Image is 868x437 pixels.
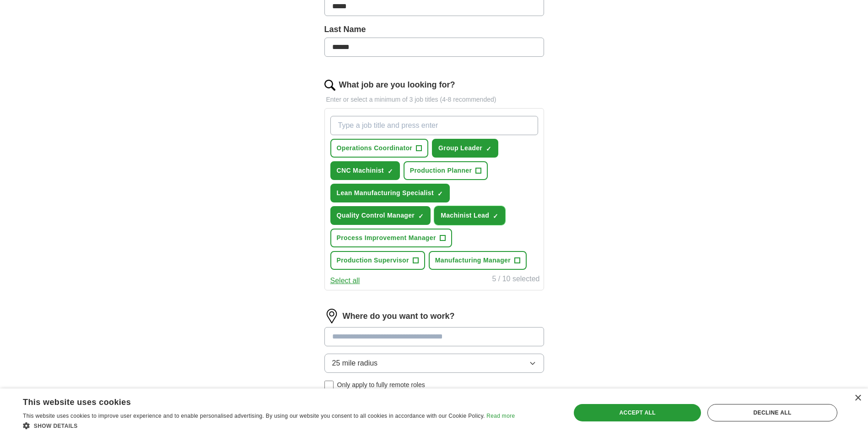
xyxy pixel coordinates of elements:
button: Production Supervisor [330,251,425,270]
button: Manufacturing Manager [429,251,527,270]
button: Machinist Lead✓ [434,206,505,225]
span: Process Improvement Manager [337,233,436,243]
span: Production Planner [410,166,472,175]
button: Process Improvement Manager [330,229,452,247]
div: Show details [23,421,515,430]
a: Read more, opens a new window [486,413,515,419]
span: Production Supervisor [337,256,409,265]
span: Quality Control Manager [337,211,415,220]
button: Operations Coordinator [330,139,429,158]
div: Close [854,395,861,402]
label: Where do you want to work? [343,310,455,322]
img: location.png [324,309,339,323]
div: 5 / 10 selected [492,273,539,286]
span: Show details [34,423,78,429]
label: What job are you looking for? [339,79,455,91]
button: 25 mile radius [324,354,544,373]
button: Production Planner [404,161,488,180]
span: 25 mile radius [332,358,378,369]
span: ✓ [486,145,491,153]
button: Lean Manufacturing Specialist✓ [330,184,450,202]
div: Decline all [707,404,837,421]
span: Operations Coordinator [337,143,413,153]
label: Last Name [324,23,544,36]
input: Type a job title and press enter [330,116,538,135]
span: Group Leader [438,143,482,153]
span: Manufacturing Manager [435,256,511,265]
button: CNC Machinist✓ [330,161,400,180]
span: ✓ [493,213,498,220]
span: This website uses cookies to improve user experience and to enable personalised advertising. By u... [23,413,485,419]
button: Select all [330,275,360,286]
span: ✓ [418,213,424,220]
div: This website uses cookies [23,394,492,408]
img: search.png [324,80,335,91]
button: Quality Control Manager✓ [330,206,431,225]
div: Accept all [574,404,701,421]
input: Only apply to fully remote roles [324,381,334,390]
span: ✓ [437,190,443,197]
span: ✓ [388,168,393,175]
button: Group Leader✓ [432,139,498,158]
span: CNC Machinist [337,166,384,175]
p: Enter or select a minimum of 3 job titles (4-8 recommended) [324,95,544,104]
span: Lean Manufacturing Specialist [337,188,434,198]
span: Machinist Lead [441,211,489,220]
span: Only apply to fully remote roles [337,380,425,390]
